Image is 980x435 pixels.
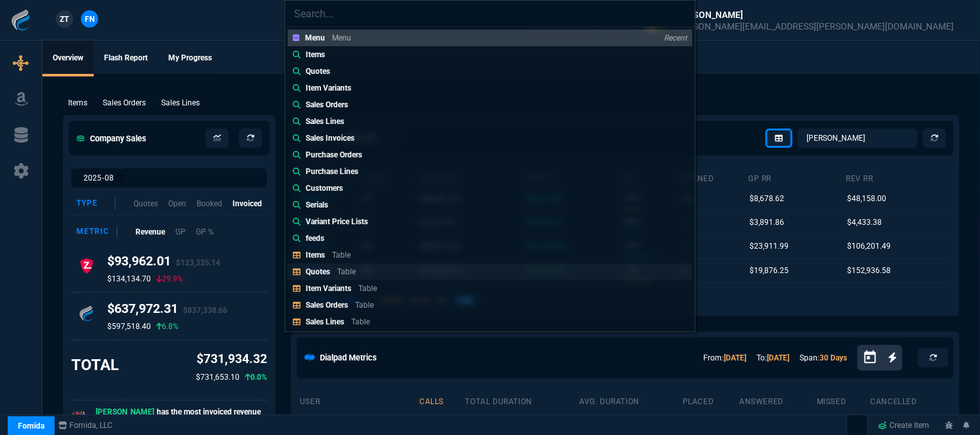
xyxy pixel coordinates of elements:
p: Sales Invoices [306,132,354,144]
p: Table [337,267,356,276]
p: Item Variants [306,82,351,94]
p: Serials [306,199,328,211]
p: Sales Lines [306,317,344,326]
p: Item Variants [306,284,351,293]
p: Items [306,251,325,260]
p: Table [351,317,370,326]
p: Purchase Lines [306,166,358,177]
p: Items [306,49,325,60]
p: Quotes [306,267,330,276]
p: Sales Orders [306,99,348,111]
p: Table [332,251,351,260]
p: Table [355,301,374,310]
p: Customers [306,182,343,194]
p: feeds [306,233,324,244]
p: Sales Lines [306,116,344,127]
p: Menu [332,33,351,42]
p: Recent [664,33,687,43]
p: Menu [305,33,325,42]
p: Table [358,284,377,293]
p: Sales Orders [306,301,348,310]
a: msbcCompanyName [55,420,117,431]
p: Purchase Orders [306,149,362,161]
input: Search... [285,1,695,26]
p: Variant Price Lists [306,216,368,227]
a: Create Item [873,416,935,435]
p: Quotes [306,66,330,77]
